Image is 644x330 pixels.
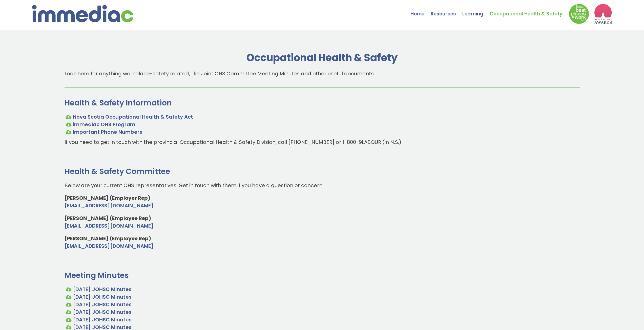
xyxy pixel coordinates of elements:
strong: [PERSON_NAME] (Employee Rep) [65,235,151,242]
a: immediac OHS Program [73,121,135,128]
img: immediac [32,5,133,22]
a: [DATE] JOHSC Minutes [73,293,132,300]
h2: Meeting Minutes [65,270,580,280]
strong: [PERSON_NAME] (Employer Rep) [65,194,150,202]
a: [EMAIL_ADDRESS][DOMAIN_NAME] [65,243,154,250]
h2: Health & Safety Information [65,98,580,108]
a: [EMAIL_ADDRESS][DOMAIN_NAME] [65,222,154,229]
a: Occupational Health & Safety [490,1,569,19]
a: Nova Scotia Occupational Health & Safety Act [73,113,193,120]
a: Home [410,1,431,19]
a: [DATE] JOHSC Minutes [73,316,132,323]
strong: [PERSON_NAME] (Employee Rep) [65,215,151,222]
a: [DATE] JOHSC Minutes [73,309,132,316]
p: If you need to get in touch with the provincial Occupational Health & Safety Division, call [PHON... [65,138,580,146]
img: logo2_wea_nobg.webp [594,4,612,24]
a: [DATE] JOHSC Minutes [73,301,132,308]
a: [DATE] JOHSC Minutes [73,286,132,293]
h2: Health & Safety Committee [65,166,580,177]
img: Down [569,4,589,24]
p: Look here for anything workplace-safety related, like Joint OHS Committee Meeting Minutes and oth... [65,70,580,77]
p: Below are your current OHS representatives. Get in touch with them if you have a question or conc... [65,182,580,189]
a: Learning [462,1,490,19]
a: [EMAIL_ADDRESS][DOMAIN_NAME] [65,202,154,209]
a: Resources [431,1,462,19]
a: Important Phone Numbers [73,128,142,136]
h1: Occupational Health & Safety [65,51,580,65]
